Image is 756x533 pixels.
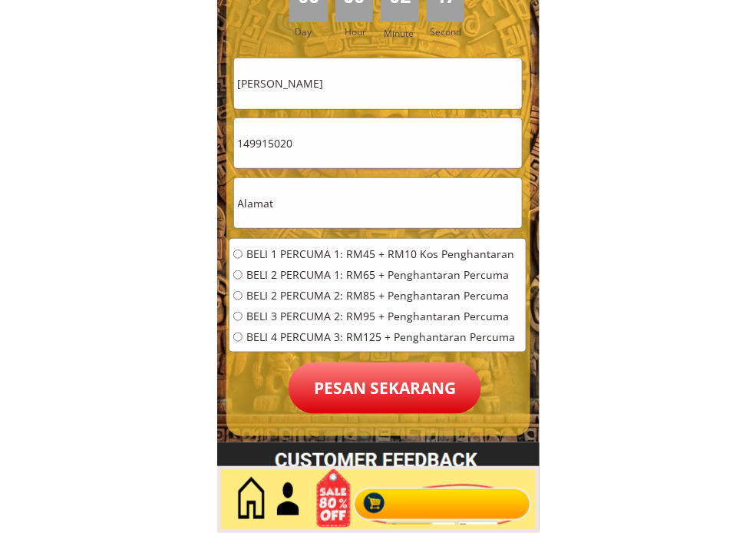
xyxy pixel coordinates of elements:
[246,270,515,280] span: BELI 2 PERCUMA 1: RM65 + Penghantaran Percuma
[246,249,515,260] span: BELI 1 PERCUMA 1: RM45 + RM10 Kos Penghantaran
[234,178,522,228] input: Alamat
[431,25,468,39] h3: Second
[234,58,522,108] input: Nama
[246,311,515,322] span: BELI 3 PERCUMA 2: RM95 + Penghantaran Percuma
[295,25,333,39] h3: Day
[345,25,377,39] h3: Hour
[384,26,418,41] h3: Minute
[234,118,522,168] input: Telefon
[246,332,515,343] span: BELI 4 PERCUMA 3: RM125 + Penghantaran Percuma
[246,290,515,301] span: BELI 2 PERCUMA 2: RM85 + Penghantaran Percuma
[289,363,481,414] p: Pesan sekarang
